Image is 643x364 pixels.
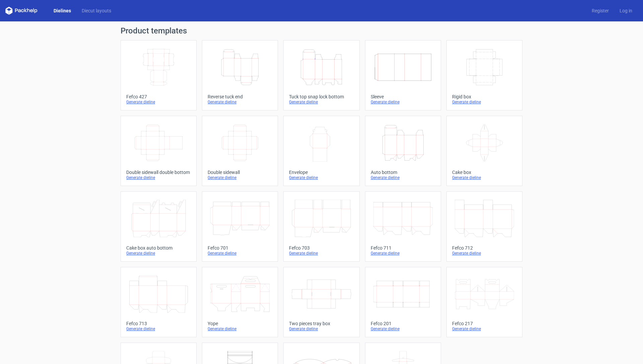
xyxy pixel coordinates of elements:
div: Double sidewall [208,170,272,175]
div: Generate dieline [208,251,272,256]
a: Double sidewallGenerate dieline [202,116,278,186]
div: Two pieces tray box [289,321,354,326]
a: Tuck top snap lock bottomGenerate dieline [283,40,359,110]
div: Generate dieline [371,99,435,105]
div: Generate dieline [371,175,435,180]
a: Two pieces tray boxGenerate dieline [283,267,359,337]
h1: Product templates [121,27,522,35]
div: Fefco 701 [208,245,272,251]
a: Fefco 711Generate dieline [365,191,441,262]
a: Register [586,7,614,14]
div: Generate dieline [208,99,272,105]
div: Generate dieline [452,251,517,256]
div: Cake box auto bottom [126,245,191,251]
a: Double sidewall double bottomGenerate dieline [121,116,197,186]
div: Cake box [452,170,517,175]
div: Generate dieline [208,175,272,180]
div: Generate dieline [371,326,435,332]
div: Generate dieline [371,251,435,256]
div: Fefco 712 [452,245,517,251]
div: Generate dieline [289,326,354,332]
div: Generate dieline [452,99,517,105]
div: Sleeve [371,94,435,99]
div: Fefco 201 [371,321,435,326]
div: Reverse tuck end [208,94,272,99]
a: Fefco 427Generate dieline [121,40,197,110]
div: Generate dieline [208,326,272,332]
a: YopeGenerate dieline [202,267,278,337]
a: SleeveGenerate dieline [365,40,441,110]
a: Reverse tuck endGenerate dieline [202,40,278,110]
a: Fefco 713Generate dieline [121,267,197,337]
a: Fefco 201Generate dieline [365,267,441,337]
a: Dielines [48,7,76,14]
div: Generate dieline [289,99,354,105]
a: Rigid boxGenerate dieline [446,40,522,110]
div: Generate dieline [126,99,191,105]
div: Generate dieline [126,175,191,180]
a: Cake boxGenerate dieline [446,116,522,186]
div: Double sidewall double bottom [126,170,191,175]
div: Envelope [289,170,354,175]
div: Fefco 217 [452,321,517,326]
a: Auto bottomGenerate dieline [365,116,441,186]
div: Generate dieline [452,326,517,332]
div: Generate dieline [452,175,517,180]
a: Fefco 703Generate dieline [283,191,359,262]
div: Fefco 703 [289,245,354,251]
div: Generate dieline [126,251,191,256]
a: Diecut layouts [76,7,117,14]
a: Fefco 217Generate dieline [446,267,522,337]
a: Cake box auto bottomGenerate dieline [121,191,197,262]
div: Fefco 711 [371,245,435,251]
div: Generate dieline [126,326,191,332]
div: Yope [208,321,272,326]
div: Generate dieline [289,175,354,180]
div: Fefco 427 [126,94,191,99]
a: Fefco 712Generate dieline [446,191,522,262]
a: EnvelopeGenerate dieline [283,116,359,186]
div: Auto bottom [371,170,435,175]
div: Generate dieline [289,251,354,256]
a: Fefco 701Generate dieline [202,191,278,262]
div: Rigid box [452,94,517,99]
a: Log in [614,7,638,14]
div: Fefco 713 [126,321,191,326]
div: Tuck top snap lock bottom [289,94,354,99]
